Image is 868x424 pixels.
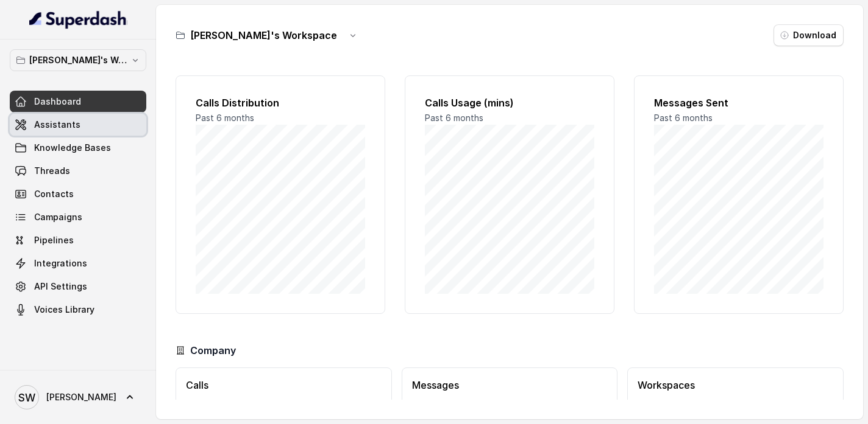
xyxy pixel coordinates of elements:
span: Past 6 months [196,113,254,123]
span: Contacts [34,188,74,200]
a: [PERSON_NAME] [10,380,146,414]
a: Campaigns [10,206,146,228]
span: Campaigns [34,211,82,223]
span: API Settings [34,280,87,293]
h3: Workspaces [638,378,833,392]
h3: Messages [412,378,608,392]
h3: Company [190,343,236,358]
p: [PERSON_NAME]'s Workspace [29,53,127,68]
span: Integrations [34,257,87,269]
a: Contacts [10,183,146,205]
h2: Messages Sent [654,96,824,110]
span: Knowledge Bases [34,142,111,154]
a: API Settings [10,276,146,297]
span: Threads [34,165,70,177]
span: Past 6 months [654,113,713,123]
button: Download [774,24,844,46]
img: light.svg [29,10,127,29]
h2: Calls Distribution [196,96,365,110]
span: Assistants [34,119,80,131]
a: Dashboard [10,91,146,113]
span: Past 6 months [425,113,483,123]
button: [PERSON_NAME]'s Workspace [10,49,146,71]
h3: Calls [186,378,382,392]
a: Pipelines [10,229,146,251]
a: Voices Library [10,299,146,321]
span: Pipelines [34,234,74,246]
h2: Calls Usage (mins) [425,96,594,110]
span: Voices Library [34,304,94,316]
span: Dashboard [34,96,81,108]
h3: [PERSON_NAME]'s Workspace [190,28,337,43]
a: Integrations [10,252,146,274]
a: Threads [10,160,146,182]
text: SW [18,391,35,404]
a: Knowledge Bases [10,137,146,159]
a: Assistants [10,114,146,136]
span: [PERSON_NAME] [46,391,116,403]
